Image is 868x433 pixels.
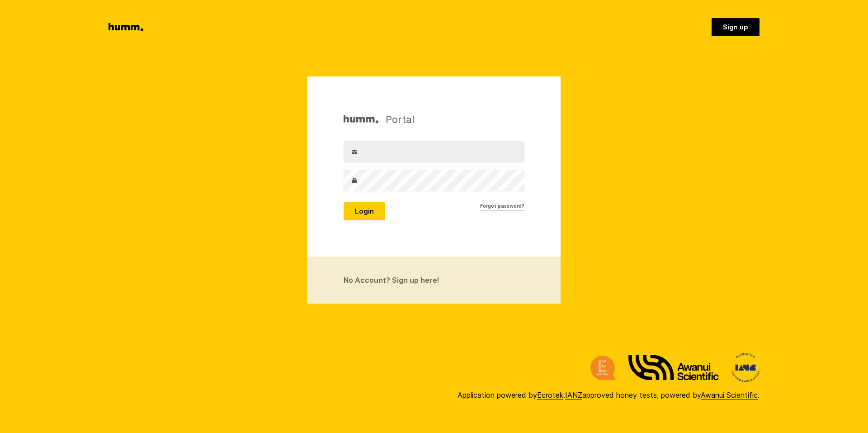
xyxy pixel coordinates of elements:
[590,356,616,380] img: Ecrotek
[701,390,758,400] a: Awanui Scientific
[480,202,524,210] a: Forgot password?
[712,18,759,36] a: Sign up
[628,355,719,381] img: Awanui Scientific
[307,257,561,304] a: No Account? Sign up here!
[344,113,378,126] img: Humm
[344,113,415,126] h1: Portal
[731,353,759,382] img: International Accreditation New Zealand
[565,390,582,400] a: IANZ
[458,390,759,400] div: Application powered by . approved honey tests, powered by .
[344,202,385,220] button: Login
[537,390,563,400] a: Ecrotek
